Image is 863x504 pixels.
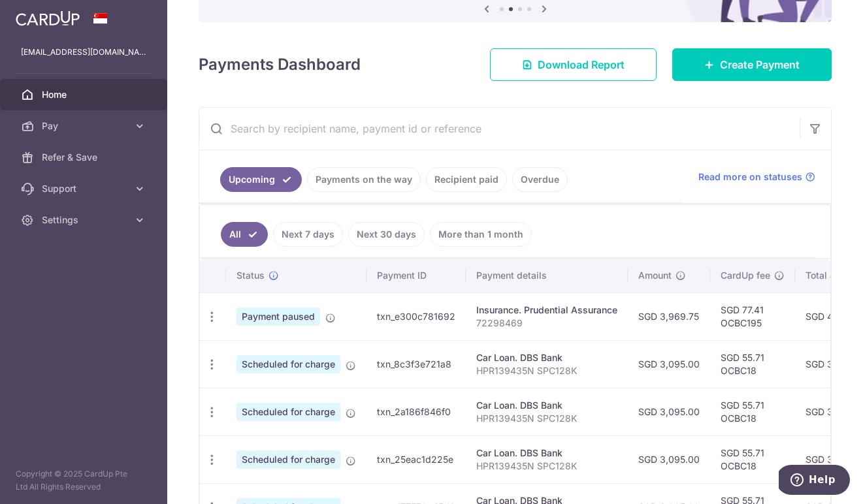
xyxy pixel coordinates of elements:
[476,460,617,473] p: HPR139435N SPC128K
[426,167,507,192] a: Recipient paid
[236,450,340,469] span: Scheduled for charge
[710,388,795,435] td: SGD 55.71 OCBC18
[721,269,770,282] span: CardUp fee
[476,304,617,317] div: Insurance. Prudential Assurance
[366,340,466,388] td: txn_8c3f3e721a8
[466,259,628,292] th: Payment details
[476,364,617,377] p: HPR139435N SPC128K
[628,435,710,483] td: SGD 3,095.00
[490,48,657,81] a: Download Report
[638,269,672,282] span: Amount
[366,292,466,340] td: txn_e300c781692
[806,269,849,282] span: Total amt.
[21,46,146,59] p: [EMAIL_ADDRESS][DOMAIN_NAME]
[221,222,268,247] a: All
[710,435,795,483] td: SGD 55.71 OCBC18
[236,307,320,326] span: Payment paused
[779,465,850,497] iframe: Opens a widget where you can find more information
[430,222,532,247] a: More than 1 month
[16,10,80,26] img: CardUp
[348,222,425,247] a: Next 30 days
[199,108,800,150] input: Search by recipient name, payment id or reference
[672,48,832,81] a: Create Payment
[628,340,710,388] td: SGD 3,095.00
[476,412,617,425] p: HPR139435N SPC128K
[273,222,343,247] a: Next 7 days
[512,167,568,192] a: Overdue
[476,317,617,330] p: 72298469
[42,151,128,164] span: Refer & Save
[236,269,265,282] span: Status
[199,53,361,76] h4: Payments Dashboard
[220,167,302,192] a: Upcoming
[710,292,795,340] td: SGD 77.41 OCBC195
[710,340,795,388] td: SGD 55.71 OCBC18
[366,388,466,435] td: txn_2a186f846f0
[307,167,421,192] a: Payments on the way
[42,213,128,227] span: Settings
[476,447,617,460] div: Car Loan. DBS Bank
[366,435,466,483] td: txn_25eac1d225e
[42,88,128,101] span: Home
[698,170,815,183] a: Read more on statuses
[236,403,340,421] span: Scheduled for charge
[720,57,800,72] span: Create Payment
[236,355,340,373] span: Scheduled for charge
[42,119,128,133] span: Pay
[476,351,617,364] div: Car Loan. DBS Bank
[628,388,710,435] td: SGD 3,095.00
[366,259,466,292] th: Payment ID
[476,399,617,412] div: Car Loan. DBS Bank
[42,182,128,195] span: Support
[698,170,802,183] span: Read more on statuses
[538,57,625,72] span: Download Report
[628,292,710,340] td: SGD 3,969.75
